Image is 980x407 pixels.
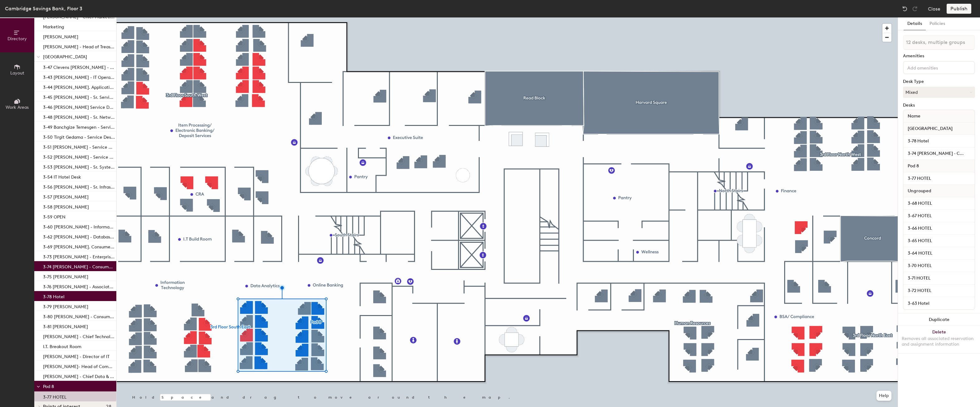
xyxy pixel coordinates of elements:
span: Layout [10,70,24,76]
p: Marketing [43,22,64,30]
p: 3-73 [PERSON_NAME] - Enterprise Application Supervisor [43,252,115,260]
p: 3-50 Tirgit Gedama - Service Desk Associate [43,133,115,140]
div: Removes all associated reservation and assignment information [902,336,976,347]
input: Unnamed desk [905,174,973,183]
input: Unnamed desk [905,274,973,283]
p: 3-56 [PERSON_NAME] - Sr. Infrastructure Engineer [43,183,115,190]
p: [PERSON_NAME] - Director of IT [43,352,109,359]
p: 3-47 Clevens [PERSON_NAME] - Service Desk Associate [43,63,115,70]
div: Amenities [903,54,975,59]
span: Work Areas [6,105,29,110]
p: 3-52 [PERSON_NAME] - Service Desk Associate [43,153,115,160]
p: 3-74 [PERSON_NAME] - Consumer Product Team Leader [43,262,115,270]
div: Desk Type [903,79,975,84]
p: 3-75 [PERSON_NAME] [43,272,88,280]
p: 3-59 OPEN [43,213,65,220]
p: 3-69 [PERSON_NAME]. Consumer Product Manager [43,242,115,250]
span: Name [905,111,924,122]
p: 3-53 [PERSON_NAME] - Sr. Systems Solutions Engineer [43,163,115,170]
img: Undo [902,6,908,12]
input: Unnamed desk [905,249,973,258]
input: Unnamed desk [905,149,973,158]
p: 3-51 [PERSON_NAME] - Service Desk Associate [43,143,115,150]
input: Unnamed desk [905,199,973,208]
p: 3-62 [PERSON_NAME] - Database Administrator [43,232,115,240]
input: Unnamed desk [905,286,973,295]
p: 3-60 [PERSON_NAME] - Information Security Analyst [43,223,115,230]
span: Directory [7,36,27,41]
input: Unnamed desk [905,224,973,233]
input: Unnamed desk [905,137,973,146]
button: Mixed [903,87,975,98]
div: Cambridge Savings Bank, Floor 3 [5,5,82,12]
input: Unnamed desk [905,261,973,270]
p: 3-77 HOTEL [43,393,66,400]
p: 3-54 IT Hotel Desk [43,173,81,180]
p: 3-44 [PERSON_NAME]. Application Administrator [43,83,115,90]
img: Redo [912,6,918,12]
p: 3-57 [PERSON_NAME] [43,193,89,200]
p: 3-76 [PERSON_NAME] - Associate Business Product Manager [43,282,115,290]
input: Unnamed desk [905,237,973,245]
p: I.T. Breakout Room [43,342,81,349]
p: 3-49 Banchgize Temesgen - Service Desk Associate [43,123,115,130]
input: Add amenities [906,64,962,71]
p: [PERSON_NAME] - Head of Treasury [43,42,115,50]
p: 3-46 [PERSON_NAME] Service Desk Specialist [43,103,115,110]
p: [PERSON_NAME] - Chief Technology Officer [43,332,115,339]
input: Unnamed desk [905,299,973,308]
span: [GEOGRAPHIC_DATA] [905,123,956,134]
p: 3-80 [PERSON_NAME] - Consumer Product Support Manager [43,312,115,319]
button: DeleteRemoves all associated reservation and assignment information [898,326,980,353]
p: 3-48 [PERSON_NAME] - Sr. Network Engineer [43,113,115,120]
span: Pod 8 [43,384,54,389]
p: [PERSON_NAME]- Head of Commercial Technology [43,362,115,369]
p: 3-79 [PERSON_NAME] [43,302,88,309]
p: 3-78 Hotel [43,292,65,299]
span: Ungrouped [905,185,934,197]
span: [GEOGRAPHIC_DATA] [43,54,87,60]
p: 3-43 [PERSON_NAME] - IT Operations Manager [43,73,115,80]
p: 3-58 [PERSON_NAME] [43,203,89,210]
input: Unnamed desk [905,212,973,220]
button: Duplicate [898,314,980,326]
button: Close [928,4,940,14]
button: Policies [926,17,949,30]
p: [PERSON_NAME] - Chief Data & Analytics Officer [43,372,115,379]
div: Desks [903,103,915,108]
p: 3-45 [PERSON_NAME] - Sr. Service Desk Specialist [43,93,115,100]
span: Pod 8 [905,160,922,172]
p: 3-81 [PERSON_NAME] [43,322,88,329]
button: Help [876,391,891,401]
button: Details [904,17,926,30]
p: [PERSON_NAME] [43,32,78,40]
